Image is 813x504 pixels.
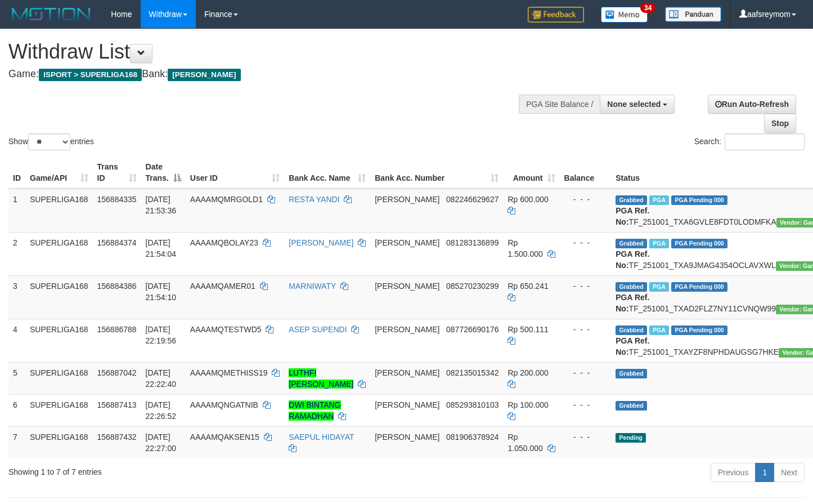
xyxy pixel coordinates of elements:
[711,463,756,482] a: Previous
[375,432,439,441] span: [PERSON_NAME]
[289,368,353,389] a: LUTHFI [PERSON_NAME]
[665,7,721,22] img: panduan.png
[446,432,498,441] span: Copy 081906378924 to clipboard
[190,282,255,291] span: AAAAMQAMER01
[446,400,498,409] span: Copy 085293810103 to clipboard
[25,275,93,319] td: SUPERLIGA168
[725,133,805,150] input: Search:
[507,325,548,334] span: Rp 500.111
[25,157,93,189] th: Game/API: activate to sort column ascending
[607,100,661,109] span: None selected
[25,232,93,275] td: SUPERLIGA168
[186,157,284,189] th: User ID: activate to sort column ascending
[289,238,353,247] a: [PERSON_NAME]
[649,325,669,335] span: Marked by aafseijuro
[97,325,137,334] span: 156886788
[8,6,94,23] img: MOTION_logo.png
[564,280,607,292] div: - - -
[649,282,669,292] span: Marked by aafandaneth
[755,463,774,482] a: 1
[25,319,93,362] td: SUPERLIGA168
[446,368,498,377] span: Copy 082135015342 to clipboard
[375,238,439,247] span: [PERSON_NAME]
[8,157,25,189] th: ID
[507,368,548,377] span: Rp 200.000
[649,195,669,205] span: Marked by aafandaneth
[564,237,607,248] div: - - -
[25,394,93,426] td: SUPERLIGA168
[97,195,137,204] span: 156884335
[8,275,25,319] td: 3
[671,282,727,292] span: PGA Pending
[519,95,600,114] div: PGA Site Balance /
[507,400,548,409] span: Rp 100.000
[446,282,498,291] span: Copy 085270230299 to clipboard
[146,432,177,453] span: [DATE] 22:27:00
[289,282,336,291] a: MARNIWATY
[25,362,93,394] td: SUPERLIGA168
[28,133,70,150] select: Showentries
[190,400,258,409] span: AAAAMQNGATNIB
[564,367,607,378] div: - - -
[616,433,646,443] span: Pending
[616,282,647,292] span: Grabbed
[97,400,137,409] span: 156887413
[284,157,370,189] th: Bank Acc. Name: activate to sort column ascending
[289,195,339,204] a: RESTA YANDI
[190,325,262,334] span: AAAAMQTESTWD5
[671,325,727,335] span: PGA Pending
[616,239,647,248] span: Grabbed
[8,394,25,426] td: 6
[375,282,439,291] span: [PERSON_NAME]
[507,282,548,291] span: Rp 650.241
[190,195,263,204] span: AAAAMQMRGOLD1
[446,325,498,334] span: Copy 087726690176 to clipboard
[289,432,354,441] a: SAEPUL HIDAYAT
[774,463,805,482] a: Next
[560,157,612,189] th: Balance
[93,157,141,189] th: Trans ID: activate to sort column ascending
[507,195,548,204] span: Rp 600.000
[601,7,648,23] img: Button%20Memo.svg
[97,368,137,377] span: 156887042
[616,293,649,313] b: PGA Ref. No:
[8,319,25,362] td: 4
[190,368,268,377] span: AAAAMQMETHISS19
[764,114,796,133] a: Stop
[190,238,258,247] span: AAAAMQBOLAY23
[39,69,142,81] span: ISPORT > SUPERLIGA168
[616,401,647,411] span: Grabbed
[146,325,177,345] span: [DATE] 22:19:56
[97,282,137,291] span: 156884386
[671,239,727,248] span: PGA Pending
[375,400,439,409] span: [PERSON_NAME]
[616,369,647,378] span: Grabbed
[8,133,94,150] label: Show entries
[375,195,439,204] span: [PERSON_NAME]
[25,189,93,233] td: SUPERLIGA168
[616,336,649,356] b: PGA Ref. No:
[146,400,177,421] span: [DATE] 22:26:52
[649,239,669,248] span: Marked by aafandaneth
[146,238,177,258] span: [DATE] 21:54:04
[8,232,25,275] td: 2
[289,325,347,334] a: ASEP SUPENDI
[375,325,439,334] span: [PERSON_NAME]
[616,206,649,226] b: PGA Ref. No:
[694,133,805,150] label: Search:
[97,432,137,441] span: 156887432
[446,195,498,204] span: Copy 082246629627 to clipboard
[446,238,498,247] span: Copy 081283136899 to clipboard
[564,324,607,335] div: - - -
[25,426,93,458] td: SUPERLIGA168
[8,69,531,80] h4: Game: Bank:
[503,157,559,189] th: Amount: activate to sort column ascending
[370,157,503,189] th: Bank Acc. Number: activate to sort column ascending
[146,195,177,215] span: [DATE] 21:53:36
[146,368,177,389] span: [DATE] 22:22:40
[8,362,25,394] td: 5
[141,157,186,189] th: Date Trans.: activate to sort column descending
[168,69,240,81] span: [PERSON_NAME]
[616,325,647,335] span: Grabbed
[8,41,531,63] h1: Withdraw List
